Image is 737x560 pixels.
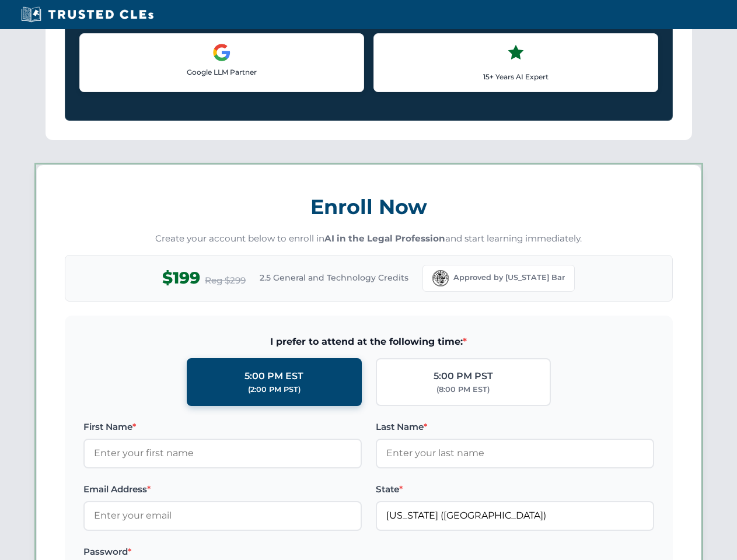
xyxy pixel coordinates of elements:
p: 15+ Years AI Expert [383,71,648,82]
img: Google [212,43,231,62]
label: Last Name [376,420,654,434]
div: 5:00 PM PST [434,369,493,384]
span: I prefer to attend at the following time: [83,334,654,349]
label: First Name [83,420,362,434]
label: State [376,482,654,496]
input: Florida (FL) [376,501,654,530]
img: Trusted CLEs [18,6,157,23]
label: Password [83,545,362,559]
img: Florida Bar [432,270,449,286]
input: Enter your last name [376,439,654,468]
span: Reg $299 [205,274,246,288]
div: (8:00 PM EST) [436,384,490,395]
h3: Enroll Now [65,188,673,225]
div: 5:00 PM EST [244,369,303,384]
div: (2:00 PM PST) [248,384,301,395]
input: Enter your email [83,501,362,530]
span: 2.5 General and Technology Credits [260,271,408,284]
label: Email Address [83,482,362,496]
p: Google LLM Partner [89,66,354,78]
p: Create your account below to enroll in and start learning immediately. [65,232,673,246]
strong: AI in the Legal Profession [324,233,445,244]
span: Approved by [US_STATE] Bar [453,272,565,283]
span: $199 [162,265,200,291]
input: Enter your first name [83,439,362,468]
